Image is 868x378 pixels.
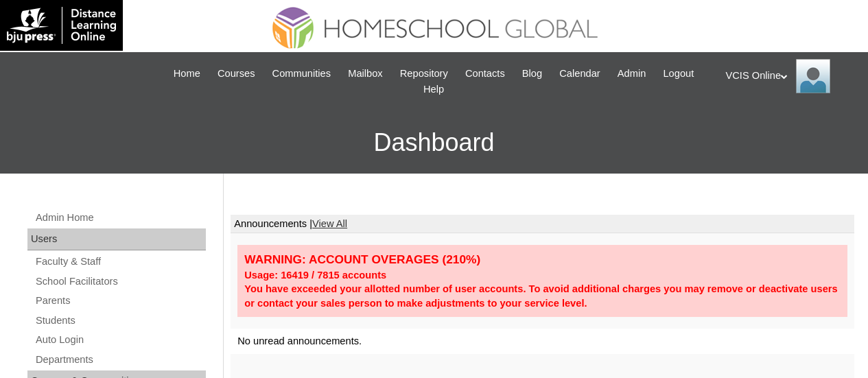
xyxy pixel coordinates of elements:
[348,66,383,82] span: Mailbox
[618,66,646,82] span: Admin
[244,252,841,268] div: WARNING: ACCOUNT OVERAGES (210%)
[341,66,390,82] a: Mailbox
[211,66,262,82] a: Courses
[796,59,830,93] img: VCIS Online Admin
[7,112,861,174] h3: Dashboard
[656,66,701,82] a: Logout
[559,66,600,82] span: Calendar
[34,351,206,368] a: Departments
[552,66,607,82] a: Calendar
[34,209,206,226] a: Admin Home
[726,59,855,93] div: VCIS Online
[7,7,116,44] img: logo-white.png
[272,66,331,82] span: Communities
[266,66,338,82] a: Communities
[423,82,444,97] span: Help
[515,66,549,82] a: Blog
[231,215,854,234] td: Announcements |
[27,228,206,250] div: Users
[522,66,542,82] span: Blog
[393,66,455,82] a: Repository
[458,66,512,82] a: Contacts
[34,273,206,290] a: School Facilitators
[465,66,505,82] span: Contacts
[312,218,347,229] a: View All
[611,66,653,82] a: Admin
[167,66,207,82] a: Home
[244,282,841,310] div: You have exceeded your allotted number of user accounts. To avoid additional charges you may remo...
[231,329,854,354] td: No unread announcements.
[34,331,206,349] a: Auto Login
[400,66,448,82] span: Repository
[663,66,694,82] span: Logout
[417,82,451,97] a: Help
[174,66,200,82] span: Home
[34,312,206,329] a: Students
[218,66,255,82] span: Courses
[244,270,386,281] strong: Usage: 16419 / 7815 accounts
[34,253,206,270] a: Faculty & Staff
[34,292,206,309] a: Parents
